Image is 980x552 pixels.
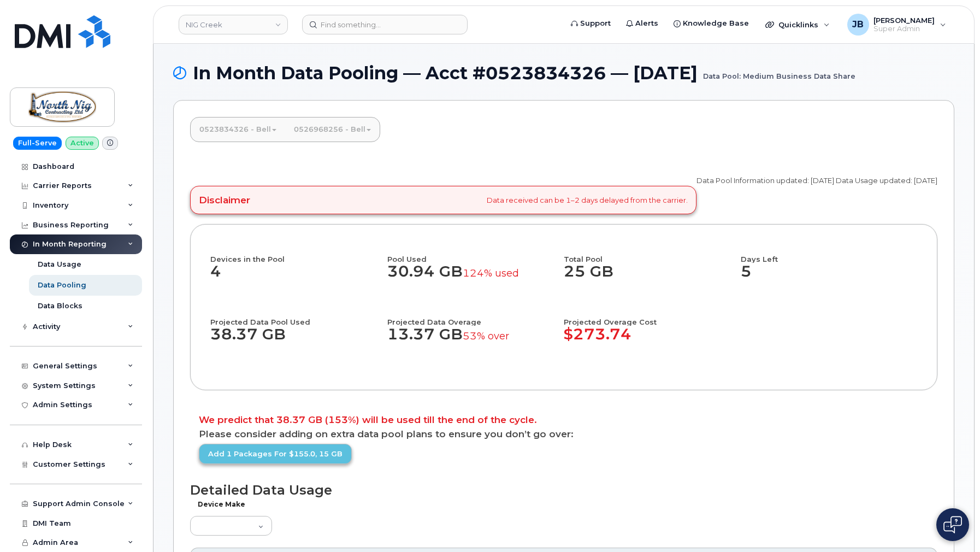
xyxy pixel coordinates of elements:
[199,195,250,205] h4: Disclaimer
[197,501,246,508] label: Device Make
[943,516,962,533] img: Open chat
[190,186,696,214] div: Data received can be 1–2 days delayed from the carrier.
[463,330,509,342] small: 53% over
[199,415,929,425] p: We predict that 38.37 GB (153%) will be used till the end of the cycle.
[703,63,855,80] small: Data Pool: Medium Business Data Share
[191,118,285,142] a: 0523834326 - Bell
[210,326,377,354] dd: 38.37 GB
[387,326,554,354] dd: 13.37 GB
[741,244,918,263] h4: Days Left
[696,175,937,186] p: Data Pool Information updated: [DATE] Data Usage updated: [DATE]
[387,244,554,263] h4: Pool Used
[199,444,352,464] a: Add 1 packages for $155.0, 15 GB
[210,244,387,263] h4: Devices in the Pool
[210,263,387,291] dd: 4
[190,483,937,497] h1: Detailed Data Usage
[564,263,731,291] dd: 25 GB
[387,307,554,326] h4: Projected Data Overage
[210,307,377,326] h4: Projected Data Pool Used
[564,326,741,354] dd: $273.74
[741,263,918,291] dd: 5
[285,118,380,142] a: 0526968256 - Bell
[387,263,554,291] dd: 30.94 GB
[199,430,929,439] p: Please consider adding on extra data pool plans to ensure you don’t go over:
[173,63,954,83] h1: In Month Data Pooling — Acct #0523834326 — [DATE]
[564,307,741,326] h4: Projected Overage Cost
[564,244,731,263] h4: Total Pool
[463,267,519,279] small: 124% used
